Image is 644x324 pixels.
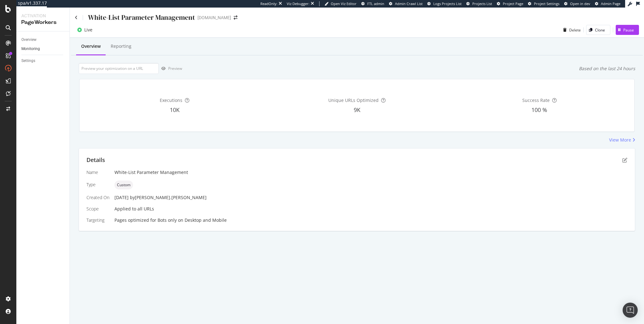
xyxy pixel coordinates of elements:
[609,137,631,143] div: View More
[427,1,462,6] a: Logs Projects List
[522,97,550,103] span: Success Rate
[170,106,180,114] span: 10K
[331,1,357,6] span: Open Viz Editor
[595,27,605,33] div: Clone
[586,25,610,35] button: Clone
[616,25,639,35] button: Pause
[622,158,627,163] div: pen-to-square
[86,169,109,176] div: Name
[88,13,195,22] div: White-List Parameter Management
[86,217,109,223] div: Targeting
[117,183,130,187] span: Custom
[84,27,92,33] div: Live
[75,15,78,20] a: Click to go back
[623,27,634,33] div: Pause
[168,66,182,71] div: Preview
[534,1,559,6] span: Project Settings
[389,1,423,6] a: Admin Crawl List
[623,303,638,318] div: Open Intercom Messenger
[21,13,64,19] div: Activation
[395,1,423,6] span: Admin Crawl List
[579,65,635,72] div: Based on the last 24 hours
[367,1,384,6] span: FTL admin
[86,182,109,188] div: Type
[21,19,64,26] div: PageWorkers
[114,217,627,223] div: Pages optimized for on
[570,1,590,6] span: Open in dev
[81,43,101,49] div: Overview
[21,36,65,43] a: Overview
[601,1,620,6] span: Admin Page
[160,97,182,103] span: Executions
[531,106,547,114] span: 100 %
[433,1,462,6] span: Logs Projects List
[86,194,109,201] div: Created On
[325,1,357,6] a: Open Viz Editor
[609,137,635,143] a: View More
[234,15,237,20] div: arrow-right-arrow-left
[466,1,492,6] a: Projects List
[159,64,182,74] button: Preview
[503,1,523,6] span: Project Page
[185,217,227,223] div: Desktop and Mobile
[569,27,581,33] div: Delete
[21,58,65,64] a: Settings
[21,58,35,64] div: Settings
[328,97,379,103] span: Unique URLs Optimized
[114,169,627,176] div: White-List Parameter Management
[86,206,109,212] div: Scope
[197,14,231,21] div: [DOMAIN_NAME]
[497,1,523,6] a: Project Page
[472,1,492,6] span: Projects List
[354,106,360,114] span: 9K
[111,43,131,49] div: Reporting
[21,46,40,52] div: Monitoring
[86,156,105,164] div: Details
[361,1,384,6] a: FTL admin
[260,1,277,6] div: ReadOnly:
[564,1,590,6] a: Open in dev
[21,46,65,52] a: Monitoring
[595,1,620,6] a: Admin Page
[114,194,627,201] div: [DATE]
[287,1,309,6] div: Viz Debugger:
[561,25,581,35] button: Delete
[130,194,207,201] div: by [PERSON_NAME].[PERSON_NAME]
[114,181,133,189] div: neutral label
[21,36,36,43] div: Overview
[158,217,177,223] div: Bots only
[528,1,559,6] a: Project Settings
[79,63,159,74] input: Preview your optimization on a URL
[86,169,627,223] div: Applied to all URLs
